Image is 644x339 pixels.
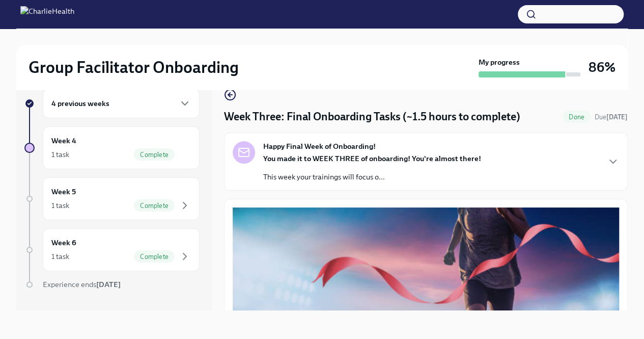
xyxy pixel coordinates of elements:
[134,151,175,159] span: Complete
[51,98,109,109] h6: 4 previous weeks
[134,253,175,260] span: Complete
[43,280,121,289] span: Experience ends
[595,112,628,122] span: September 6th, 2025 09:00
[24,228,200,271] a: Week 61 taskComplete
[589,58,615,76] h3: 86%
[96,280,121,289] strong: [DATE]
[51,135,76,146] h6: Week 4
[263,154,481,163] strong: You made it to WEEK THREE of onboarding! You're almost there!
[20,6,74,22] img: CharlieHealth
[595,113,628,121] span: Due
[563,113,591,121] span: Done
[134,202,175,210] span: Complete
[263,172,481,182] p: This week your trainings will focus o...
[51,200,69,211] div: 1 task
[24,126,200,169] a: Week 41 taskComplete
[51,186,76,197] h6: Week 5
[51,237,76,248] h6: Week 6
[224,109,520,124] h4: Week Three: Final Onboarding Tasks (~1.5 hours to complete)
[263,141,376,151] strong: Happy Final Week of Onboarding!
[479,57,520,67] strong: My progress
[51,251,69,262] div: 1 task
[43,89,200,118] div: 4 previous weeks
[24,177,200,220] a: Week 51 taskComplete
[29,57,239,77] h2: Group Facilitator Onboarding
[606,113,628,121] strong: [DATE]
[51,149,69,160] div: 1 task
